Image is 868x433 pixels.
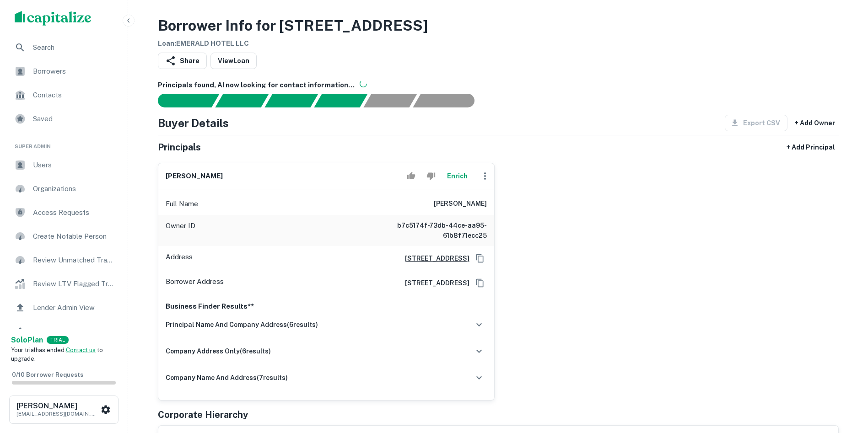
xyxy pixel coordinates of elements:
[33,255,115,266] span: Review Unmatched Transactions
[314,94,367,107] div: Principals found, AI now looking for contact information...
[33,42,115,53] span: Search
[166,220,195,241] p: Owner ID
[7,60,120,82] a: Borrowers
[443,167,472,185] button: Enrich
[158,140,201,154] h5: Principals
[9,396,119,424] button: [PERSON_NAME][EMAIL_ADDRESS][DOMAIN_NAME]
[166,346,271,356] h6: company address only ( 6 results)
[783,139,839,155] button: + Add Principal
[403,167,419,185] button: Accept
[33,326,115,337] span: Borrower Info Requests
[166,373,288,383] h6: company name and address ( 7 results)
[377,220,487,241] h6: b7c5174f-73db-44ce-aa95-61b8f71ecc25
[166,171,223,182] h6: [PERSON_NAME]
[33,207,115,218] span: Access Requests
[423,167,439,185] button: Reject
[7,225,120,247] a: Create Notable Person
[16,410,99,418] p: [EMAIL_ADDRESS][DOMAIN_NAME]
[11,335,43,346] a: SoloPlan
[166,198,198,209] p: Full Name
[166,301,487,312] p: Business Finder Results**
[363,94,417,107] div: Principals found, still searching for contact information. This may take time...
[33,278,115,289] span: Review LTV Flagged Transactions
[33,66,115,77] span: Borrowers
[147,94,216,107] div: Sending borrower request to AI...
[166,251,193,265] p: Address
[7,108,120,130] a: Saved
[7,37,120,59] a: Search
[7,202,120,224] a: Access Requests
[33,302,115,313] span: Lender Admin View
[33,90,115,101] span: Contacts
[7,154,120,176] a: Users
[11,336,43,344] strong: Solo Plan
[210,53,257,69] a: ViewLoan
[413,94,485,107] div: AI fulfillment process complete.
[158,115,229,131] h4: Buyer Details
[434,198,487,209] h6: [PERSON_NAME]
[7,297,120,319] a: Lender Admin View
[158,408,248,422] h5: Corporate Hierarchy
[33,231,115,242] span: Create Notable Person
[7,84,120,106] a: Contacts
[166,276,224,290] p: Borrower Address
[166,320,318,330] h6: principal name and company address ( 6 results)
[16,402,99,410] h6: [PERSON_NAME]
[7,132,120,154] li: Super Admin
[15,11,92,26] img: capitalize-logo.png
[33,113,115,124] span: Saved
[11,347,103,363] span: Your trial has ended. to upgrade.
[158,38,428,49] h6: Loan : EMERALD HOTEL LLC
[264,94,318,107] div: Documents found, AI parsing details...
[215,94,269,107] div: Your request is received and processing...
[7,321,120,342] a: Borrower Info Requests
[7,178,120,200] a: Organizations
[33,160,115,171] span: Users
[398,253,469,263] a: [STREET_ADDRESS]
[791,115,839,131] button: + Add Owner
[398,278,469,288] a: [STREET_ADDRESS]
[33,183,115,194] span: Organizations
[7,249,120,271] a: Review Unmatched Transactions
[12,371,83,378] span: 0 / 10 Borrower Requests
[158,15,428,37] h3: Borrower Info for [STREET_ADDRESS]
[66,347,96,353] a: Contact us
[7,273,120,295] a: Review LTV Flagged Transactions
[158,80,839,91] h6: Principals found, AI now looking for contact information...
[473,251,487,265] button: Copy Address
[158,53,207,69] button: Share
[473,276,487,290] button: Copy Address
[47,336,69,344] div: TRIAL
